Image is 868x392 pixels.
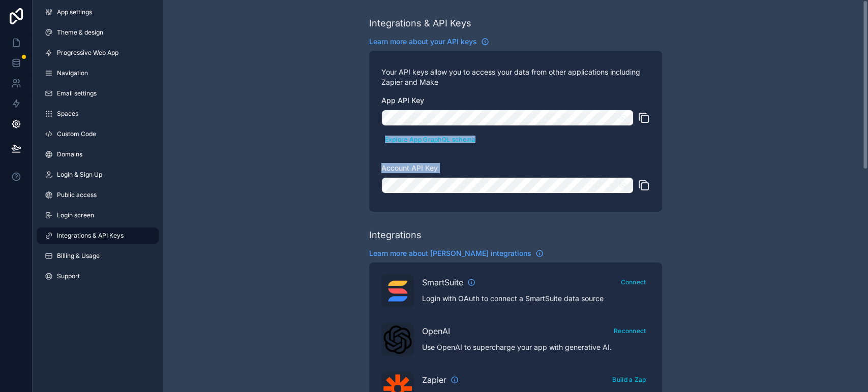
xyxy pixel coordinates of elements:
span: Zapier [422,374,446,386]
span: Custom Code [57,130,96,138]
span: Account API Key [381,164,438,172]
p: Your API keys allow you to access your data from other applications including Zapier and Make [381,67,650,87]
a: Email settings [37,85,159,102]
p: Login with OAuth to connect a SmartSuite data source [422,293,650,304]
button: Explore App GraphQL schema [381,132,480,147]
span: SmartSuite [422,276,463,288]
span: Login & Sign Up [57,171,102,179]
button: Reconnect [610,323,650,338]
span: OpenAI [422,325,450,337]
a: Integrations & API Keys [37,227,159,244]
a: Build a Zap [609,374,649,384]
a: Login screen [37,207,159,223]
a: Reconnect [610,325,650,335]
span: Support [57,272,80,280]
a: Connect [617,276,649,286]
span: Email settings [57,89,97,97]
button: Connect [617,275,649,289]
a: App settings [37,4,159,20]
span: Learn more about [PERSON_NAME] integrations [369,248,531,258]
a: Navigation [37,65,159,81]
span: Navigation [57,69,88,77]
button: Build a Zap [609,372,649,387]
span: Billing & Usage [57,252,100,260]
a: Domains [37,146,159,162]
span: Spaces [57,110,78,118]
span: Integrations & API Keys [57,232,124,240]
a: Learn more about your API keys [369,37,489,47]
span: Login screen [57,211,94,219]
div: Integrations [369,228,422,242]
span: Public access [57,191,97,199]
div: Integrations & API Keys [369,16,471,30]
img: OpenAI [383,325,412,354]
span: Progressive Web App [57,49,118,57]
a: Learn more about [PERSON_NAME] integrations [369,248,544,258]
span: Learn more about your API keys [369,37,477,47]
img: SmartSuite [383,277,412,305]
a: Billing & Usage [37,248,159,264]
p: Use OpenAI to supercharge your app with generative AI. [422,342,650,352]
a: Progressive Web App [37,45,159,61]
a: Explore App GraphQL schema [381,134,480,144]
a: Theme & design [37,24,159,41]
a: Spaces [37,106,159,122]
a: Login & Sign Up [37,167,159,183]
span: App settings [57,8,92,16]
a: Custom Code [37,126,159,142]
a: Support [37,268,159,284]
span: Theme & design [57,28,103,37]
span: Domains [57,150,82,158]
a: Public access [37,187,159,203]
span: App API Key [381,96,424,105]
